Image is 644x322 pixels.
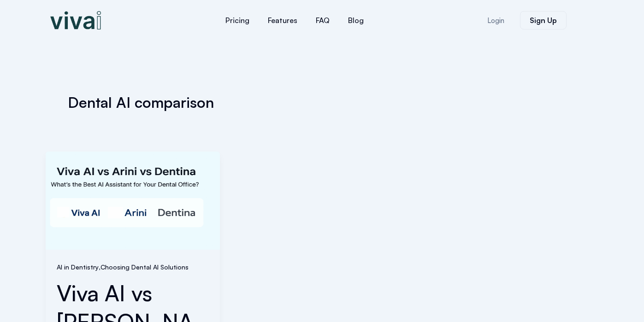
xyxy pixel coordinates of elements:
[68,92,577,113] h1: Dental AI comparison
[57,263,99,271] a: AI in Dentistry
[487,17,504,24] span: Login
[216,9,259,31] a: Pricing
[57,261,209,273] span: ,
[530,17,557,24] span: Sign Up
[46,152,220,250] img: Viva AI vs Arini vs Dentina
[259,9,307,31] a: Features
[307,9,339,31] a: FAQ
[46,195,220,204] a: Read: Viva AI vs Arini vs Dentina: Which Dental AI Assistant Is Right for Your Office?
[161,9,428,31] nav: Menu
[520,11,567,29] a: Sign Up
[476,12,515,29] a: Login
[100,263,189,271] a: Choosing Dental AI Solutions
[339,9,373,31] a: Blog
